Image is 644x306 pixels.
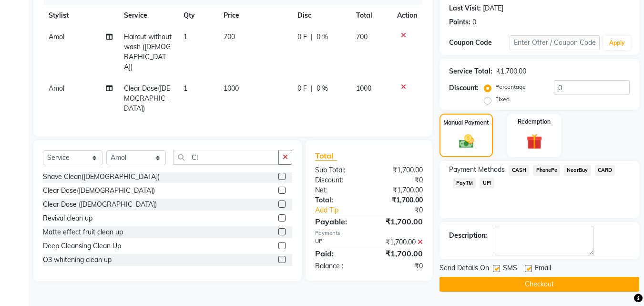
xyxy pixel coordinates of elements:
div: Total: [308,195,369,205]
th: Qty [178,5,218,26]
th: Price [218,5,292,26]
span: Amol [49,32,64,41]
button: Apply [603,36,631,50]
label: Manual Payment [443,118,489,127]
span: 700 [224,32,235,41]
div: ₹1,700.00 [369,165,430,175]
div: Net: [308,185,369,195]
div: Coupon Code [449,38,509,48]
th: Action [391,5,423,26]
div: Payable: [308,216,369,227]
span: PayTM [453,178,476,189]
span: Email [535,263,551,275]
span: Haircut without wash ([DEMOGRAPHIC_DATA]) [124,32,172,71]
span: 700 [356,32,368,41]
th: Total [350,5,392,26]
span: CARD [595,165,615,176]
th: Disc [292,5,350,26]
img: _cash.svg [454,133,479,150]
span: Total [315,151,337,161]
div: ₹1,700.00 [369,237,430,247]
div: Balance : [308,261,369,271]
div: ₹1,700.00 [369,248,430,259]
span: 1000 [224,84,239,93]
div: ₹0 [379,205,430,215]
th: Stylist [43,5,118,26]
span: | [311,32,313,42]
img: _gift.svg [521,132,547,151]
label: Percentage [495,83,526,91]
div: Revival clean up [43,213,92,223]
div: ₹1,700.00 [369,195,430,205]
div: Points: [449,17,470,27]
span: 1 [184,32,187,41]
button: Checkout [440,277,639,292]
span: Payment Methods [449,165,505,175]
div: O3 whitening clean up [43,255,112,265]
span: CASH [509,165,529,176]
div: ₹0 [369,175,430,185]
div: Clear Dose ([DEMOGRAPHIC_DATA]) [43,200,157,210]
span: NearBuy [564,165,591,176]
span: 1 [184,84,187,93]
div: Payments [315,229,423,237]
input: Enter Offer / Coupon Code [510,35,600,50]
span: Amol [49,84,64,93]
div: ₹0 [369,261,430,271]
th: Service [118,5,178,26]
div: Service Total: [449,66,492,76]
div: ₹1,700.00 [369,185,430,195]
span: 1000 [356,84,371,93]
div: UPI [308,237,369,247]
div: Clear Dose([DEMOGRAPHIC_DATA]) [43,186,155,196]
span: PhonePe [533,165,560,176]
input: Search or Scan [173,150,279,165]
span: Send Details On [440,263,489,275]
label: Fixed [495,95,510,104]
div: Deep Cleansing Clean Up [43,241,121,251]
div: Paid: [308,248,369,259]
div: 0 [472,17,476,27]
div: ₹1,700.00 [369,216,430,227]
span: Clear Dose([DEMOGRAPHIC_DATA]) [124,84,170,113]
a: Add Tip [308,205,379,215]
div: Discount: [449,83,479,93]
span: SMS [503,263,517,275]
span: 0 F [297,32,307,42]
div: ₹1,700.00 [496,66,526,76]
span: | [311,84,313,94]
div: Description: [449,231,487,241]
span: 0 F [297,84,307,94]
span: 0 % [317,32,328,42]
div: [DATE] [483,3,503,13]
div: Sub Total: [308,165,369,175]
div: Discount: [308,175,369,185]
div: Matte effect fruit clean up [43,227,123,237]
div: Shave Clean([DEMOGRAPHIC_DATA]) [43,172,160,182]
span: UPI [480,178,494,189]
div: Last Visit: [449,3,481,13]
span: 0 % [317,84,328,94]
label: Redemption [518,117,551,126]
